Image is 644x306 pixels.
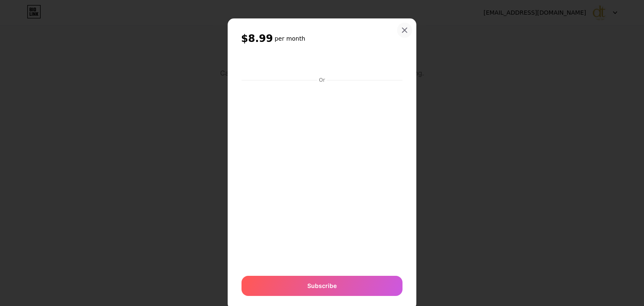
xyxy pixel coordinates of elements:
[275,34,305,43] h6: per month
[241,32,273,45] span: $8.99
[307,281,337,290] span: Subscribe
[317,77,327,83] div: Or
[241,54,402,74] iframe: Secure payment button frame
[240,84,404,267] iframe: Secure payment input frame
